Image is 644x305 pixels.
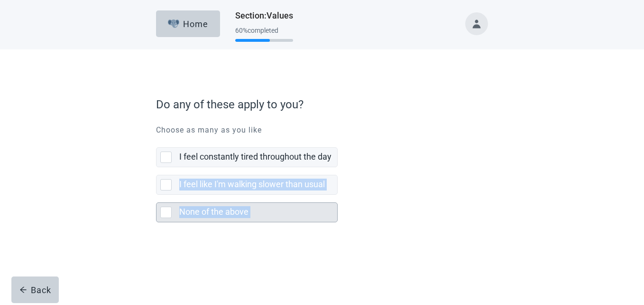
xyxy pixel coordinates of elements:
[179,152,331,162] label: I feel constantly tired throughout the day
[235,23,293,46] div: Progress section
[156,147,338,167] div: I feel constantly tired throughout the day, checkbox, not selected
[179,179,325,189] label: I feel like I'm walking slower than usual
[156,202,338,222] div: None of the above, checkbox, not selected
[168,19,180,28] img: Elephant
[11,276,59,303] button: arrow-leftBack
[156,96,483,113] label: Do any of these apply to you?
[156,124,488,136] p: Choose as many as you like
[19,286,27,294] span: arrow-left
[235,27,293,34] div: 60 % completed
[168,19,209,29] div: Home
[156,10,220,37] button: ElephantHome
[465,12,488,35] button: Toggle account menu
[235,9,293,22] h1: Section : Values
[179,207,248,217] label: None of the above
[19,285,51,295] div: Back
[156,175,338,195] div: I feel like I'm walking slower than usual, checkbox, not selected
